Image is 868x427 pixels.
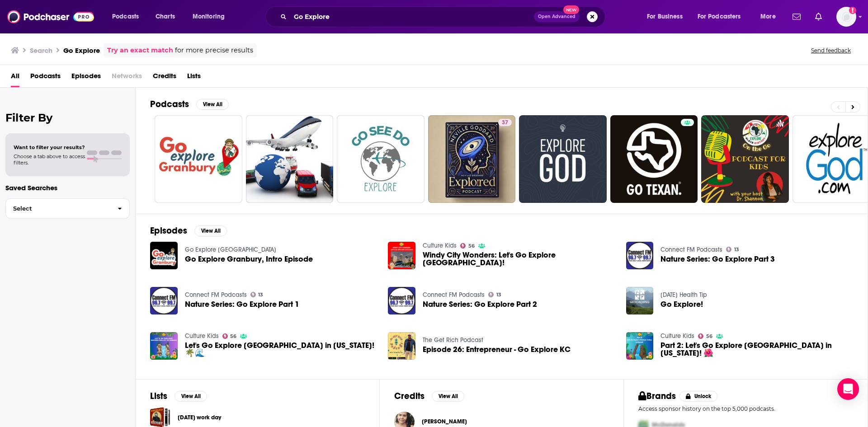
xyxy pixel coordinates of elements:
[837,378,859,400] div: Open Intercom Messenger
[193,10,225,23] span: Monitoring
[423,336,483,344] a: The Get Rich Podcast
[178,413,221,422] a: [DATE] work day
[150,99,189,110] h2: Podcasts
[7,8,94,25] img: Podchaser - Follow, Share and Rate Podcasts
[290,9,534,24] input: Search podcasts, credits, & more...
[5,198,130,219] button: Select
[30,69,61,87] a: Podcasts
[789,9,804,24] a: Show notifications dropdown
[698,10,741,23] span: For Podcasters
[498,119,512,126] a: 37
[626,287,654,314] a: Go Explore!
[11,69,19,87] a: All
[150,287,178,314] a: Nature Series: Go Explore Part 1
[423,291,485,299] a: Connect FM Podcasts
[660,291,707,299] a: Today’s Health Tip
[185,291,247,299] a: Connect FM Podcasts
[638,390,676,402] h2: Brands
[150,225,187,236] h2: Episodes
[692,9,754,24] button: open menu
[626,242,654,269] img: Nature Series: Go Explore Part 3
[422,418,467,425] a: Shae Goodell
[660,255,775,263] a: Nature Series: Go Explore Part 3
[836,7,856,27] button: Show profile menu
[468,244,475,248] span: 56
[30,46,52,55] h3: Search
[423,300,537,308] a: Nature Series: Go Explore Part 2
[150,225,227,236] a: EpisodesView All
[175,391,207,402] button: View All
[496,293,501,297] span: 13
[150,99,229,110] a: PodcastsView All
[808,47,854,54] button: Send feedback
[836,7,856,27] img: User Profile
[106,9,151,24] button: open menu
[432,391,464,402] button: View All
[14,153,85,166] span: Choose a tab above to access filters.
[150,390,167,402] h2: Lists
[185,300,299,308] a: Nature Series: Go Explore Part 1
[488,292,501,297] a: 13
[626,332,654,360] img: Part 2: Let's Go Explore Waimea Valley in Hawaii! 🌺
[112,69,142,87] span: Networks
[647,10,683,23] span: For Business
[660,332,694,340] a: Culture Kids
[660,342,853,357] span: Part 2: Let's Go Explore [GEOGRAPHIC_DATA] in [US_STATE]! 🌺
[5,183,130,192] p: Saved Searches
[150,242,178,269] img: Go Explore Granbury, Intro Episode
[423,346,571,353] a: Episode 26: Entrepreneur - Go Explore KC
[186,9,236,24] button: open menu
[187,69,201,87] a: Lists
[849,7,856,14] svg: Add a profile image
[250,292,264,297] a: 13
[706,334,712,338] span: 56
[274,6,614,27] div: Search podcasts, credits, & more...
[14,144,85,150] span: Want to filter your results?
[388,242,415,269] img: Windy City Wonders: Let's Go Explore Chicago!
[196,99,229,110] button: View All
[6,206,110,211] span: Select
[153,69,176,87] span: Credits
[760,10,776,23] span: More
[423,251,615,267] a: Windy City Wonders: Let's Go Explore Chicago!
[836,7,856,27] span: Logged in as HavasFormulab2b
[394,390,464,402] a: CreditsView All
[641,9,694,24] button: open menu
[388,332,415,360] img: Episode 26: Entrepreneur - Go Explore KC
[185,255,313,263] a: Go Explore Granbury, Intro Episode
[150,332,178,360] img: Let's Go Explore Waimea Valley in Hawaii! 🌴🌊
[428,115,516,203] a: 37
[423,242,457,249] a: Culture Kids
[811,9,826,24] a: Show notifications dropdown
[660,342,853,357] a: Part 2: Let's Go Explore Waimea Valley in Hawaii! 🌺
[5,111,130,124] h2: Filter By
[194,225,227,236] button: View All
[175,45,253,56] span: for more precise results
[71,69,101,87] span: Episodes
[460,243,475,249] a: 56
[679,391,718,402] button: Unlock
[534,11,580,22] button: Open AdvancedNew
[660,300,703,308] a: Go Explore!
[150,9,180,24] a: Charts
[156,10,175,23] span: Charts
[563,5,580,14] span: New
[185,332,219,340] a: Culture Kids
[185,246,276,253] a: Go Explore Granbury
[185,342,377,357] span: Let's Go Explore [GEOGRAPHIC_DATA] in [US_STATE]! 🌴🌊
[258,293,263,297] span: 13
[502,118,508,127] span: 37
[388,287,415,314] img: Nature Series: Go Explore Part 2
[660,246,722,253] a: Connect FM Podcasts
